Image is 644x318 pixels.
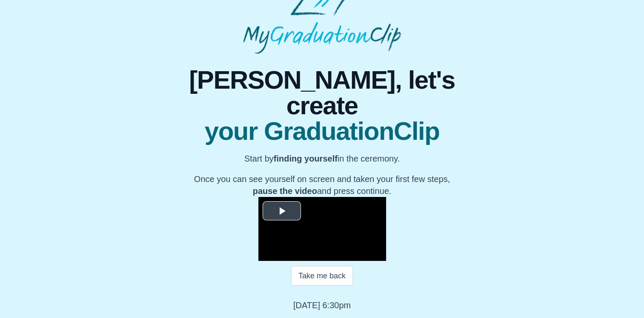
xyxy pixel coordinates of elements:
[258,197,386,261] div: Video Player
[274,154,338,163] b: finding yourself
[161,119,483,144] span: your GraduationClip
[291,266,353,286] button: Take me back
[263,201,301,220] button: Play Video
[253,186,317,196] b: pause the video
[161,153,483,165] p: Start by in the ceremony.
[161,67,483,119] span: [PERSON_NAME], let's create
[293,299,351,311] p: [DATE] 6:30pm
[161,173,483,197] p: Once you can see yourself on screen and taken your first few steps, and press continue.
